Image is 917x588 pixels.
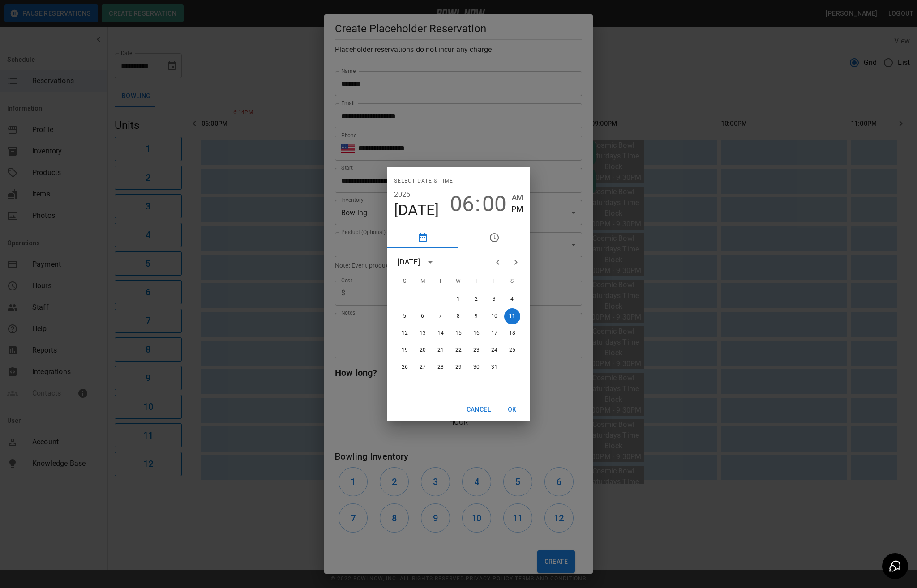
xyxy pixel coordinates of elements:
button: 5 [397,308,413,324]
button: 9 [468,308,484,324]
span: Thursday [468,273,484,290]
button: PM [512,203,523,215]
button: 19 [397,342,413,358]
span: Saturday [504,273,520,290]
button: 23 [468,342,484,358]
button: 29 [450,359,467,375]
button: Cancel [463,401,494,418]
button: 14 [433,325,449,341]
button: 11 [504,308,520,324]
button: Next month [507,253,525,271]
button: calendar view is open, switch to year view [423,255,438,270]
div: [DATE] [398,257,420,268]
button: 25 [504,342,520,358]
button: 24 [486,342,502,358]
button: 28 [433,359,449,375]
button: pick date [387,227,458,248]
span: Monday [415,273,431,290]
button: 18 [504,325,520,341]
button: 2025 [394,188,411,201]
button: AM [512,192,523,204]
button: 10 [486,308,502,324]
button: 4 [504,291,520,307]
button: 31 [486,359,502,375]
span: Friday [486,273,502,290]
button: 16 [468,325,484,341]
button: Previous month [489,253,507,271]
button: [DATE] [394,201,439,220]
button: 00 [482,192,506,217]
button: 20 [415,342,431,358]
button: 3 [486,291,502,307]
button: pick time [458,227,530,248]
button: 7 [433,308,449,324]
button: 15 [450,325,467,341]
span: Select date & time [394,174,453,188]
button: 06 [450,192,474,217]
button: 12 [397,325,413,341]
button: 26 [397,359,413,375]
span: : [475,192,480,217]
span: Wednesday [450,273,467,290]
button: 30 [468,359,484,375]
button: 17 [486,325,502,341]
button: 21 [433,342,449,358]
button: OK [498,401,527,418]
button: 22 [450,342,467,358]
button: 2 [468,291,484,307]
button: 27 [415,359,431,375]
button: 6 [415,308,431,324]
span: Tuesday [433,273,449,290]
button: 1 [450,291,467,307]
span: Sunday [397,273,413,290]
button: 13 [415,325,431,341]
button: 8 [450,308,467,324]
